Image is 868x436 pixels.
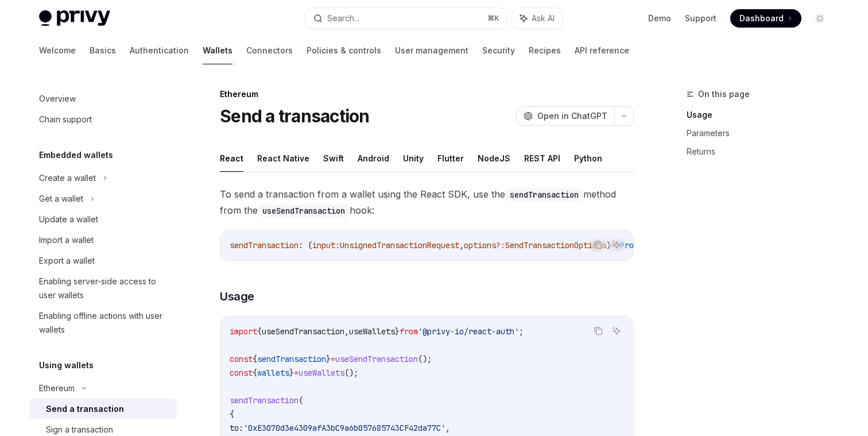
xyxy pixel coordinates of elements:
[344,368,358,378] span: ();
[257,326,262,337] span: {
[478,145,510,172] button: NodeJS
[739,13,784,24] span: Dashboard
[39,113,92,126] div: Chain support
[648,13,671,24] a: Demo
[30,306,177,340] a: Enabling offline actions with user wallets
[591,323,606,338] button: Copy the contents from the code block
[574,145,602,172] button: Python
[811,9,829,28] button: Toggle dark mode
[39,10,110,26] img: light logo
[698,87,750,101] span: On this page
[39,381,75,395] div: Ethereum
[464,240,496,250] span: options
[445,423,450,433] span: ,
[575,37,629,64] a: API reference
[524,145,560,172] button: REST API
[246,37,293,64] a: Connectors
[532,13,555,24] span: Ask AI
[253,368,257,378] span: {
[230,326,257,337] span: import
[39,233,94,247] div: Import a wallet
[253,354,257,364] span: {
[30,399,177,419] a: Send a transaction
[335,240,340,250] span: :
[220,288,254,304] span: Usage
[331,354,335,364] span: =
[395,37,468,64] a: User management
[243,423,445,433] span: '0xE3070d3e4309afA3bC9a6b057685743CF42da77C'
[516,106,614,126] button: Open in ChatGPT
[606,240,611,250] span: )
[220,106,370,126] h1: Send a transaction
[230,240,299,250] span: sendTransaction
[39,148,113,162] h5: Embedded wallets
[39,254,95,268] div: Export a wallet
[230,423,243,433] span: to:
[418,354,432,364] span: ();
[257,368,289,378] span: wallets
[220,186,634,218] span: To send a transaction from a wallet using the React SDK, use the method from the hook:
[609,323,624,338] button: Ask AI
[289,368,294,378] span: }
[482,37,515,64] a: Security
[609,237,624,252] button: Ask AI
[230,395,299,406] span: sendTransaction
[30,109,177,130] a: Chain support
[687,106,838,124] a: Usage
[30,230,177,250] a: Import a wallet
[130,37,189,64] a: Authentication
[312,240,335,250] span: input
[323,145,344,172] button: Swift
[90,37,116,64] a: Basics
[437,145,464,172] button: Flutter
[230,354,253,364] span: const
[294,368,299,378] span: =
[591,237,606,252] button: Copy the contents from the code block
[349,326,395,337] span: useWallets
[203,37,232,64] a: Wallets
[505,240,606,250] span: SendTransactionOptions
[395,326,400,337] span: }
[344,326,349,337] span: ,
[305,8,506,29] button: Search...⌘K
[403,145,424,172] button: Unity
[299,368,344,378] span: useWallets
[39,192,83,206] div: Get a wallet
[46,402,124,416] div: Send a transaction
[326,354,331,364] span: }
[30,88,177,109] a: Overview
[230,368,253,378] span: const
[30,209,177,230] a: Update a wallet
[335,354,418,364] span: useSendTransaction
[730,9,801,28] a: Dashboard
[687,142,838,161] a: Returns
[39,309,170,337] div: Enabling offline actions with user wallets
[459,240,464,250] span: ,
[262,326,344,337] span: useSendTransaction
[39,358,94,372] h5: Using wallets
[358,145,389,172] button: Android
[258,205,350,217] code: useSendTransaction
[687,124,838,142] a: Parameters
[39,213,98,226] div: Update a wallet
[400,326,418,337] span: from
[220,88,634,100] div: Ethereum
[519,326,524,337] span: ;
[496,240,505,250] span: ?:
[529,37,561,64] a: Recipes
[512,8,563,29] button: Ask AI
[39,92,76,106] div: Overview
[30,271,177,306] a: Enabling server-side access to user wallets
[39,37,76,64] a: Welcome
[685,13,716,24] a: Support
[418,326,519,337] span: '@privy-io/react-auth'
[299,240,312,250] span: : (
[307,37,381,64] a: Policies & controls
[39,171,96,185] div: Create a wallet
[30,250,177,271] a: Export a wallet
[230,409,234,419] span: {
[39,275,170,302] div: Enabling server-side access to user wallets
[220,145,243,172] button: React
[340,240,459,250] span: UnsignedTransactionRequest
[257,145,309,172] button: React Native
